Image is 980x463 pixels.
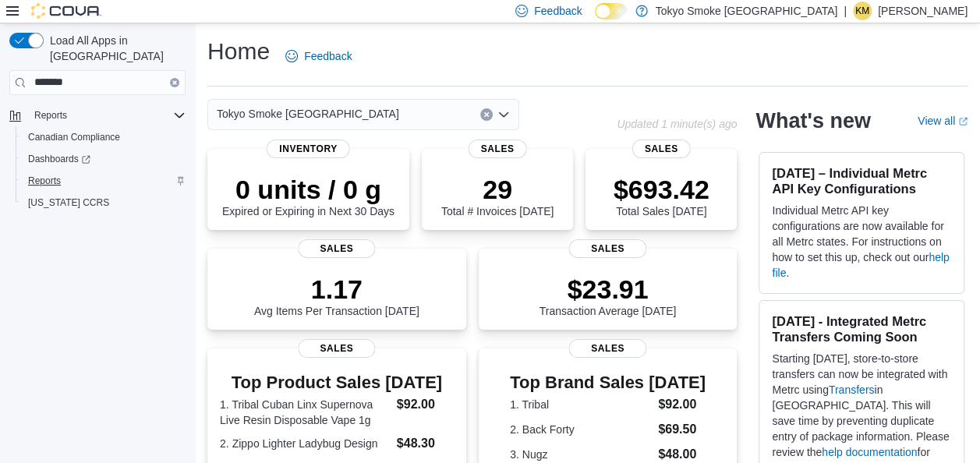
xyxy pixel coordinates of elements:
[397,434,454,453] dd: $48.30
[298,239,375,258] span: Sales
[510,397,652,412] dt: 1. Tribal
[217,104,399,123] span: Tokyo Smoke [GEOGRAPHIC_DATA]
[755,108,870,133] h2: What's new
[822,446,917,458] a: help documentation
[279,41,358,72] a: Feedback
[220,397,391,428] dt: 1. Tribal Cuban Linx Supernova Live Resin Disposable Vape 1g
[595,19,596,20] span: Dark Mode
[441,174,554,205] p: 29
[16,126,192,148] button: Canadian Compliance
[22,171,186,190] span: Reports
[220,373,454,392] h3: Top Product Sales [DATE]
[207,36,270,67] h1: Home
[28,106,186,125] span: Reports
[16,148,192,170] a: Dashboards
[3,104,192,126] button: Reports
[304,48,352,64] span: Feedback
[510,373,706,392] h3: Top Brand Sales [DATE]
[34,109,67,122] span: Reports
[540,274,677,305] p: $23.91
[569,239,646,258] span: Sales
[16,170,192,192] button: Reports
[31,3,101,19] img: Cova
[28,175,61,187] span: Reports
[510,447,652,462] dt: 3. Nugz
[9,98,186,254] nav: Complex example
[614,174,709,217] div: Total Sales [DATE]
[469,140,527,158] span: Sales
[397,395,454,414] dd: $92.00
[16,192,192,214] button: [US_STATE] CCRS
[497,108,510,121] button: Open list of options
[540,274,677,317] div: Transaction Average [DATE]
[658,395,706,414] dd: $92.00
[855,2,869,20] span: KM
[22,128,126,147] a: Canadian Compliance
[298,339,375,358] span: Sales
[772,251,949,279] a: help file
[958,117,968,126] svg: External link
[222,174,394,205] p: 0 units / 0 g
[22,193,115,212] a: [US_STATE] CCRS
[829,383,875,396] a: Transfers
[44,33,186,64] span: Load All Apps in [GEOGRAPHIC_DATA]
[222,174,394,217] div: Expired or Expiring in Next 30 Days
[28,196,109,209] span: [US_STATE] CCRS
[28,153,90,165] span: Dashboards
[614,174,709,205] p: $693.42
[480,108,493,121] button: Clear input
[632,140,691,158] span: Sales
[878,2,968,20] p: [PERSON_NAME]
[22,193,186,212] span: Washington CCRS
[22,128,186,147] span: Canadian Compliance
[254,274,419,305] p: 1.17
[170,78,179,87] button: Clear input
[267,140,350,158] span: Inventory
[853,2,872,20] div: Krista Maitland
[656,2,838,20] p: Tokyo Smoke [GEOGRAPHIC_DATA]
[844,2,847,20] p: |
[28,131,120,143] span: Canadian Compliance
[510,422,652,437] dt: 2. Back Forty
[254,274,419,317] div: Avg Items Per Transaction [DATE]
[918,115,968,127] a: View allExternal link
[772,165,951,196] h3: [DATE] – Individual Metrc API Key Configurations
[772,313,951,345] h3: [DATE] - Integrated Metrc Transfers Coming Soon
[617,118,737,130] p: Updated 1 minute(s) ago
[441,174,554,217] div: Total # Invoices [DATE]
[569,339,646,358] span: Sales
[22,171,67,190] a: Reports
[534,3,582,19] span: Feedback
[658,420,706,439] dd: $69.50
[22,150,186,168] span: Dashboards
[772,203,951,281] p: Individual Metrc API key configurations are now available for all Metrc states. For instructions ...
[28,106,73,125] button: Reports
[595,3,628,19] input: Dark Mode
[220,436,391,451] dt: 2. Zippo Lighter Ladybug Design
[22,150,97,168] a: Dashboards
